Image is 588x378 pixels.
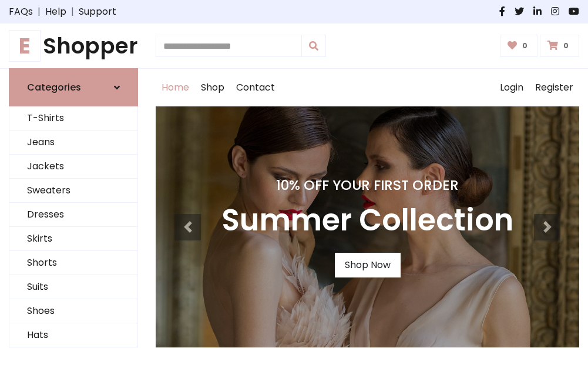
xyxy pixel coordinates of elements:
a: Shorts [9,251,137,275]
a: Register [529,69,579,106]
a: Shop Now [335,253,401,277]
a: Shop [195,69,230,106]
a: Skirts [9,227,137,251]
a: 0 [540,35,579,57]
a: Sweaters [9,179,137,203]
span: 0 [560,41,572,51]
a: Jackets [9,155,137,179]
span: | [66,5,79,19]
a: Jeans [9,131,137,155]
a: Suits [9,275,137,299]
a: FAQs [9,5,33,19]
a: Support [79,5,116,19]
h1: Shopper [9,33,138,59]
a: Contact [230,69,281,106]
h4: 10% Off Your First Order [221,177,513,193]
a: Categories [9,68,138,106]
a: Login [494,69,529,106]
span: 0 [519,41,530,51]
a: Dresses [9,203,137,227]
a: EShopper [9,33,138,59]
a: Help [45,5,66,19]
span: | [33,5,45,19]
h6: Categories [27,82,81,93]
a: Home [156,69,195,106]
a: 0 [500,35,538,57]
a: Hats [9,323,137,347]
span: E [9,30,41,62]
a: T-Shirts [9,106,137,131]
a: Shoes [9,299,137,323]
h3: Summer Collection [221,203,513,239]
